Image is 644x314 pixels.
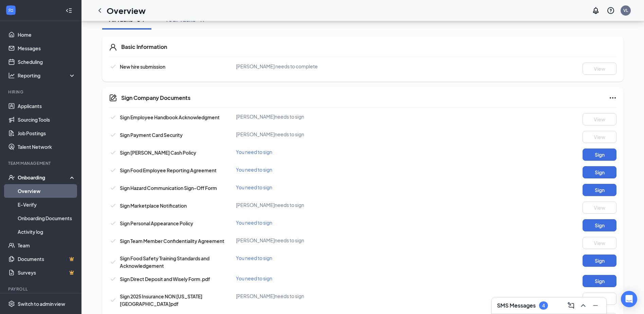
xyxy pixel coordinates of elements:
svg: Checkmark [109,275,117,283]
svg: ChevronLeft [96,6,104,15]
div: [PERSON_NAME] needs to sign [236,113,405,120]
svg: Checkmark [109,237,117,245]
div: You need to sign [236,255,405,261]
svg: User [109,43,117,51]
h5: Sign Company Documents [121,94,190,102]
div: [PERSON_NAME] needs to sign [236,237,405,244]
h5: Basic Information [121,43,167,51]
button: View [583,237,617,249]
svg: ComposeMessage [567,301,575,310]
svg: QuestionInfo [607,6,615,15]
button: View [583,113,617,125]
a: E-Verify [18,198,76,211]
a: Sourcing Tools [18,113,76,126]
div: You need to sign [236,149,405,155]
span: Sign Marketplace Notification [120,203,187,209]
span: Sign Personal Appearance Policy [120,220,193,226]
svg: Checkmark [109,63,117,71]
button: Sign [583,149,617,161]
div: Hiring [8,89,74,95]
span: Sign Food Employee Reporting Agreement [120,167,217,173]
div: 4 [542,303,545,309]
a: Overview [18,184,76,198]
button: View [583,293,617,305]
span: Sign Direct Deposit and Wisely Form.pdf [120,276,210,282]
span: Sign Employee Handbook Acknowledgment [120,114,220,120]
h3: SMS Messages [497,302,536,309]
button: Minimize [590,300,601,311]
button: Sign [583,166,617,178]
span: Sign 2025 Insurance NON [US_STATE][GEOGRAPHIC_DATA]pdf [120,293,202,307]
div: Team Management [8,160,74,166]
span: Sign Payment Card Security [120,132,183,138]
a: Messages [18,41,76,55]
svg: Checkmark [109,113,117,121]
a: SurveysCrown [18,266,76,279]
svg: Minimize [591,301,600,310]
a: Scheduling [18,55,76,69]
svg: Ellipses [609,94,617,102]
svg: UserCheck [8,174,15,181]
svg: Analysis [8,72,15,79]
a: Job Postings [18,126,76,140]
svg: Checkmark [109,149,117,157]
a: Talent Network [18,140,76,154]
span: [PERSON_NAME] needs to complete [236,63,318,69]
div: Onboarding [18,174,70,181]
div: [PERSON_NAME] needs to sign [236,131,405,138]
svg: ChevronUp [579,301,587,310]
button: ChevronUp [578,300,589,311]
div: Payroll [8,286,74,292]
button: View [583,63,617,75]
svg: CompanyDocumentIcon [109,94,117,102]
div: You need to sign [236,184,405,191]
div: Open Intercom Messenger [621,291,637,307]
div: You need to sign [236,166,405,173]
span: Sign Hazard Communication Sign-Off Form [120,185,217,191]
svg: Notifications [592,6,600,15]
a: Applicants [18,99,76,113]
div: VL [623,7,628,13]
div: [PERSON_NAME] needs to sign [236,293,405,299]
svg: Checkmark [109,219,117,227]
button: Sign [583,255,617,267]
svg: Settings [8,300,15,307]
a: Home [18,28,76,41]
span: New hire submission [120,64,165,70]
svg: Checkmark [109,258,117,266]
h1: Overview [107,5,146,16]
span: Sign Team Member Confidentiality Agreement [120,238,224,244]
div: Switch to admin view [18,300,65,307]
a: Onboarding Documents [18,211,76,225]
span: Sign Food Safety Training Standards and Acknowledgement [120,255,209,269]
span: Sign [PERSON_NAME] Cash Policy [120,150,196,156]
div: [PERSON_NAME] needs to sign [236,202,405,208]
svg: Collapse [66,7,72,14]
a: DocumentsCrown [18,252,76,266]
svg: WorkstreamLogo [7,7,14,14]
svg: Checkmark [109,184,117,192]
div: Reporting [18,72,76,79]
button: Sign [583,275,617,287]
a: Team [18,239,76,252]
svg: Checkmark [109,166,117,174]
svg: Checkmark [109,296,117,304]
button: View [583,131,617,143]
button: View [583,202,617,214]
svg: Checkmark [109,202,117,210]
svg: Checkmark [109,131,117,139]
button: ComposeMessage [566,300,576,311]
div: You need to sign [236,219,405,226]
div: You need to sign [236,275,405,282]
a: Activity log [18,225,76,239]
button: Sign [583,219,617,231]
button: Sign [583,184,617,196]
